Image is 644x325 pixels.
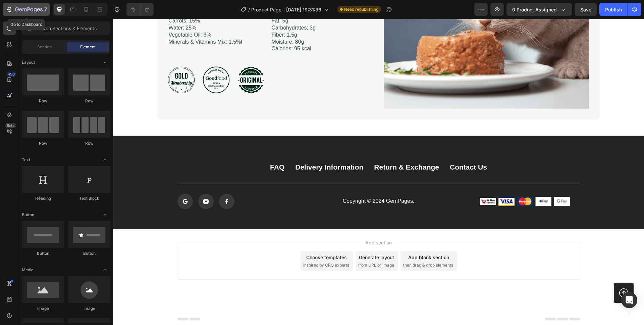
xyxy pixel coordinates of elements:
span: / [248,6,250,13]
span: Save [580,7,591,12]
div: Heading [22,195,64,201]
img: gempages_574326059856560921-6a379989-4afa-414a-b021-f673da523aa7.png [441,178,457,187]
iframe: Design area [113,19,644,325]
span: then drag & drop elements [290,243,340,249]
input: Search Sections & Elements [22,21,110,35]
div: Publish [605,6,622,13]
div: Undo/Redo [126,3,154,16]
span: Toggle open [100,154,110,165]
a: Contact Us [337,144,374,153]
div: Beta [5,123,16,128]
div: Image [22,306,64,312]
div: Row [68,98,110,104]
span: Section [37,44,52,50]
span: Layout [22,59,35,65]
button: Save [575,3,597,16]
div: Choose templates [193,235,234,242]
span: Toggle open [100,265,110,275]
div: Text Block [68,195,110,201]
span: Toggle open [100,210,110,220]
a: FAQ [157,144,171,153]
div: Open Intercom Messenger [621,292,637,308]
span: Toggle open [100,57,110,68]
div: Generate layout [246,235,281,242]
div: Button [22,250,64,257]
div: Add blank section [295,235,336,242]
span: Product Page - [DATE] 19:31:36 [251,6,321,13]
p: Copyright © 2024 GemPages. [203,179,329,186]
img: gempages_574326059856560921-383e02db-68d4-4619-abc6-6ebc7b159f42.png [404,178,420,187]
div: Row [22,98,64,104]
button: 7 [3,3,50,16]
span: Media [22,267,34,273]
span: Element [80,44,96,50]
button: 0 product assigned [506,3,572,16]
button: Publish [599,3,628,16]
span: Add section [250,220,281,227]
span: Text [22,157,30,163]
div: Image [68,306,110,312]
div: Button [68,250,110,257]
div: 450 [6,72,16,77]
img: gempages_574326059856560921-983e0412-9aad-4a40-a585-b5905ea93d85.png [422,178,438,187]
span: Need republishing [344,6,378,12]
a: Return & Exchange [261,144,326,153]
span: inspired by CRO experts [190,243,236,249]
a: Delivery Information [182,144,250,153]
span: Button [22,212,34,218]
span: 0 product assigned [512,6,557,13]
p: 7 [44,5,47,13]
span: from URL or image [245,243,281,249]
img: gempages_574326059856560921-e29c8c84-7c69-466d-b7d8-b4ef55689040.png [385,178,401,187]
img: gempages_574326059856560921-c1ab9d43-6472-44bf-a48d-e39b24c91563.png [367,178,383,187]
div: Row [68,140,110,146]
div: Row [22,140,64,146]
